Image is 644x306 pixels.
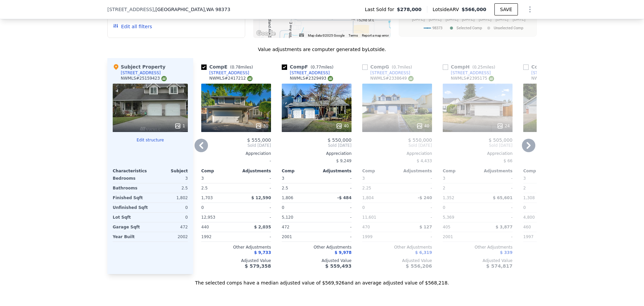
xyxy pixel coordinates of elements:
text: [DATE] [496,17,508,21]
div: - [318,222,352,232]
span: $ 339 [500,250,513,255]
text: [DATE] [412,17,425,21]
div: Comp E [201,63,256,70]
span: $ 66 [503,159,513,163]
span: 470 [362,225,370,229]
a: [STREET_ADDRESS] [443,70,491,76]
div: - [479,213,513,222]
div: Comp H [443,63,498,70]
div: Year Built [113,232,149,242]
span: 0.25 [474,65,483,70]
span: ( miles) [308,65,336,70]
span: $ 4,433 [417,159,432,163]
img: Google [255,29,277,38]
div: NWMLS # 2338649 [370,76,414,81]
span: $ 9,978 [335,250,352,255]
div: Characteristics [113,168,150,174]
span: , [GEOGRAPHIC_DATA] [154,6,230,13]
span: $ 127 [419,225,432,229]
div: - [237,213,271,222]
div: - [479,232,513,242]
div: [STREET_ADDRESS] [451,70,491,76]
div: 2001 [282,232,315,242]
a: [STREET_ADDRESS] [362,70,410,76]
div: Lot Sqft [113,213,149,222]
button: Show Options [523,3,537,16]
div: [STREET_ADDRESS] [370,70,410,76]
div: Adjusted Value [282,258,352,263]
div: - [479,174,513,183]
span: 440 [201,225,209,229]
div: 2.5 [152,183,188,193]
div: 2.25 [362,183,396,193]
div: Adjustments [478,168,513,174]
span: $ 65,601 [493,195,513,200]
img: NWMLS Logo [247,76,253,81]
div: 2.5 [201,183,235,193]
span: 0 [523,205,526,210]
span: $ 9,733 [254,250,271,255]
span: 0.77 [312,65,321,70]
div: 0 [152,203,188,212]
text: [DATE] [429,17,441,21]
div: [STREET_ADDRESS] [209,70,249,76]
div: Adjusted Value [443,258,513,263]
div: Adjusted Value [523,258,593,263]
span: $ 556,206 [406,263,432,269]
a: Open this area in Google Maps (opens a new window) [255,29,277,38]
div: - [318,213,352,222]
span: Sold [DATE] [282,143,352,148]
div: - [398,183,432,193]
button: Edit structure [113,137,188,143]
span: -$ 484 [337,195,352,200]
span: Last Sold for [365,6,397,13]
text: [DATE] [479,17,491,21]
div: - [237,203,271,212]
div: 2 [523,183,557,193]
span: 3 [282,176,284,181]
span: $ 579,358 [245,263,271,269]
div: Other Adjustments [362,245,432,250]
div: NWMLS # 2398167 [531,76,575,81]
div: - [398,213,432,222]
span: $278,000 [397,6,422,13]
div: - [479,183,513,193]
div: Comp [362,168,397,174]
div: - [318,183,352,193]
div: Comp F [282,63,336,70]
div: - [318,232,352,242]
span: Lotside ARV [433,6,462,13]
span: , WA 98373 [205,7,230,12]
div: Appreciation [362,151,432,156]
div: Value adjustments are computer generated by Lotside . [107,46,537,53]
span: 1,804 [362,195,374,200]
div: Appreciation [443,151,513,156]
div: Comp G [362,63,415,70]
div: Comp [523,168,558,174]
div: - [318,203,352,212]
div: The selected comps have a median adjusted value of $569,926 and an average adjusted value of $568... [107,274,537,286]
span: 1,352 [443,195,454,200]
div: Bedrooms [113,174,149,183]
span: $ 2,035 [254,225,271,229]
div: 3 [152,174,188,183]
span: $ 559,493 [325,263,352,269]
div: [STREET_ADDRESS] [290,70,330,76]
div: Comp I [523,63,576,70]
div: 31 [255,123,268,129]
span: 0 [443,205,445,210]
span: $ 3,877 [496,225,513,229]
span: 5,120 [282,215,293,220]
div: Garage Sqft [113,222,149,232]
div: - [398,232,432,242]
div: NWMLS # 2417212 [209,76,253,81]
text: [DATE] [462,17,475,21]
div: NWMLS # 2329493 [290,76,333,81]
div: Unfinished Sqft [113,203,149,212]
a: [STREET_ADDRESS] [523,70,571,76]
div: 24 [497,123,510,129]
text: 98373 [432,26,442,30]
span: 3 [201,176,204,181]
text: [DATE] [446,17,459,21]
div: 1 [174,123,185,129]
